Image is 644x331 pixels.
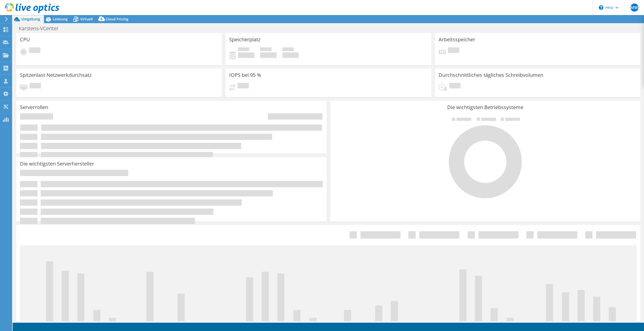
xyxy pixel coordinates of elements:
svg: \n [599,5,603,10]
h3: CPU [20,37,30,42]
span: Umgebung [21,17,40,21]
span: Ausstehend [448,47,459,54]
span: Ausstehend [29,47,40,54]
span: Ausstehend [237,83,249,90]
h3: Durchschnittliches tägliches Schreibvolumen [439,72,543,78]
span: Ausstehend [30,83,41,90]
span: Cloud Pricing [105,17,128,21]
h3: Die wichtigsten Betriebssysteme [334,105,637,110]
h3: Arbeitsspeicher [439,37,475,42]
span: Verfügbar [260,47,272,52]
span: Virtuell [80,17,93,21]
h1: Karstens-VCenter [16,26,66,31]
span: Ausstehend [449,83,461,90]
h3: Serverrollen [20,105,48,110]
h4: 0 GiB [260,52,277,58]
span: Insgesamt [282,47,294,52]
h4: 0 GiB [238,52,254,58]
h3: Speicherplatz [229,37,260,42]
span: MW [630,4,638,12]
h3: Spitzenlast Netzwerkdurchsatz [20,72,92,78]
span: Leistung [53,17,68,21]
h3: Die wichtigsten Serverhersteller [20,161,94,167]
h3: IOPS bei 95 % [229,72,261,78]
span: Belegt [238,47,249,52]
h4: 0 GiB [282,52,299,58]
